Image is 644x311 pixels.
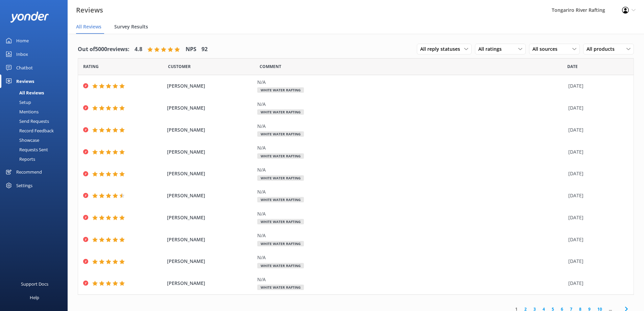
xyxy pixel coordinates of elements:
span: Date [83,63,99,70]
div: [DATE] [568,126,625,134]
span: Survey Results [114,23,148,30]
div: Recommend [16,165,42,179]
div: N/A [257,188,565,196]
div: [DATE] [568,214,625,221]
div: Showcase [4,135,39,145]
div: [DATE] [568,82,625,90]
div: N/A [257,254,565,261]
span: White Water Rafting [257,285,304,290]
div: N/A [257,166,565,174]
span: [PERSON_NAME] [167,214,254,221]
span: [PERSON_NAME] [167,126,254,134]
div: Reports [4,154,35,164]
div: Requests Sent [4,145,48,154]
a: Mentions [4,107,68,116]
div: N/A [257,276,565,283]
span: White Water Rafting [257,263,304,268]
div: Chatbot [16,61,33,74]
span: [PERSON_NAME] [167,192,254,199]
span: [PERSON_NAME] [167,236,254,243]
span: White Water Rafting [257,153,304,159]
h4: 4.8 [135,45,142,54]
span: [PERSON_NAME] [167,148,254,156]
div: [DATE] [568,148,625,156]
div: [DATE] [568,236,625,243]
div: [DATE] [568,280,625,287]
a: Showcase [4,135,68,145]
span: White Water Rafting [257,131,304,137]
div: [DATE] [568,104,625,112]
span: All sources [532,45,562,53]
div: [DATE] [568,258,625,265]
div: N/A [257,144,565,152]
h4: Out of 5000 reviews: [78,45,129,54]
span: All Reviews [76,23,101,30]
div: Setup [4,97,31,107]
span: [PERSON_NAME] [167,104,254,112]
a: Reports [4,154,68,164]
h3: Reviews [76,5,103,16]
span: White Water Rafting [257,87,304,93]
span: White Water Rafting [257,241,304,246]
span: Question [260,63,281,70]
div: N/A [257,101,565,108]
span: [PERSON_NAME] [167,258,254,265]
div: [DATE] [568,192,625,199]
span: White Water Rafting [257,219,304,224]
span: All reply statuses [420,45,464,53]
h4: NPS [186,45,196,54]
img: yonder-white-logo.png [10,12,49,23]
span: Date [567,63,578,70]
span: All ratings [478,45,506,53]
div: Reviews [16,74,34,88]
span: White Water Rafting [257,175,304,181]
a: All Reviews [4,88,68,97]
span: White Water Rafting [257,197,304,202]
span: All products [587,45,619,53]
div: Inbox [16,47,28,61]
span: Date [168,63,191,70]
div: Mentions [4,107,39,116]
div: N/A [257,123,565,130]
a: Setup [4,97,68,107]
div: N/A [257,79,565,86]
span: [PERSON_NAME] [167,170,254,177]
div: [DATE] [568,170,625,177]
div: Settings [16,179,32,192]
div: Home [16,34,29,47]
div: N/A [257,232,565,239]
div: N/A [257,210,565,218]
span: [PERSON_NAME] [167,280,254,287]
h4: 92 [201,45,208,54]
div: All Reviews [4,88,44,97]
span: [PERSON_NAME] [167,82,254,90]
a: Requests Sent [4,145,68,154]
div: Record Feedback [4,126,54,135]
div: Help [30,291,39,304]
span: White Water Rafting [257,109,304,115]
a: Record Feedback [4,126,68,135]
div: Send Requests [4,116,49,126]
div: Support Docs [21,277,48,291]
a: Send Requests [4,116,68,126]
